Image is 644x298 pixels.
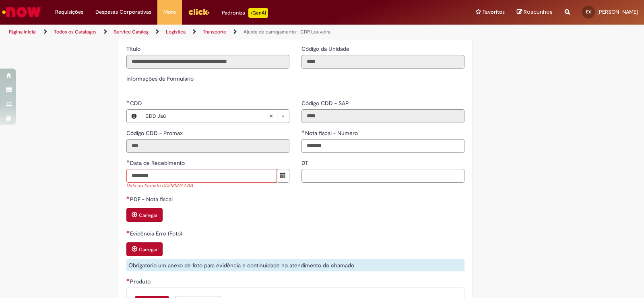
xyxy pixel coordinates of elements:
[95,8,151,16] span: Despesas Corporativas
[126,183,289,190] span: Data no formato DD/MM/AAAA
[139,246,157,253] small: Carregar
[126,45,142,52] span: Somente leitura - Título
[126,208,163,222] button: Carregar anexo de PDF - Nota fiscal Required
[597,8,638,15] span: [PERSON_NAME]
[1,4,42,20] img: ServiceNow
[222,8,268,18] div: Padroniza
[126,242,163,256] button: Carregar anexo de Evidência Erro (Foto) Required
[6,25,423,40] ul: Trilhas de página
[301,99,351,107] label: Somente leitura - Código CDD - SAP
[517,8,553,16] a: Rascunhos
[301,130,305,133] span: Obrigatório Preenchido
[305,129,359,137] span: Nota fiscal - Número
[9,29,37,35] a: Página inicial
[126,196,130,199] span: Necessários
[301,45,351,53] label: Somente leitura - Código da Unidade
[130,230,184,237] span: Evidência Erro (Foto)
[126,55,289,69] input: Título
[130,196,174,203] span: PDF - Nota fiscal
[141,110,289,123] a: CDD JaúLimpar campo CDD
[126,160,130,163] span: Obrigatório Preenchido
[55,8,83,16] span: Requisições
[126,100,130,103] span: Obrigatório Preenchido
[166,29,186,35] a: Logistica
[244,29,330,35] a: Ajuste de carregamento - CDR Louveira
[54,29,97,35] a: Todos os Catálogos
[145,110,269,123] span: CDD Jaú
[126,278,130,281] span: Necessários
[301,169,464,183] input: DT
[130,100,144,107] span: CDD
[203,29,226,35] a: Transporte
[265,110,277,123] abbr: Limpar campo CDD
[130,159,186,167] span: Data de Recebimento
[126,129,184,137] span: Somente leitura - Código CDD - Promax
[301,109,464,123] input: Código CDD - SAP
[301,100,351,107] span: Somente leitura - Código CDD - SAP
[126,230,130,233] span: Necessários
[301,45,351,52] span: Somente leitura - Código da Unidade
[586,9,591,15] span: EX
[188,6,210,18] img: click_logo_yellow_360x200.png
[130,278,152,285] span: Produto
[163,8,176,16] span: More
[126,75,194,82] label: Informações de Formulário
[301,55,464,69] input: Código da Unidade
[248,8,268,18] p: +GenAi
[126,45,142,53] label: Somente leitura - Título
[114,29,149,35] a: Service Catalog
[301,139,464,153] input: Nota fiscal - Número
[126,169,277,183] input: Data de Recebimento
[127,110,141,123] button: CDD, Visualizar este registro CDD Jaú
[126,129,184,137] label: Somente leitura - Código CDD - Promax
[126,139,289,153] input: Código CDD - Promax
[139,212,157,219] small: Carregar
[126,259,464,271] div: Obrigatório um anexo de foto para evidência e continuidade no atendimento do chamado
[524,8,553,16] span: Rascunhos
[483,8,505,16] span: Favoritos
[277,169,289,183] button: Mostrar calendário para Data de Recebimento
